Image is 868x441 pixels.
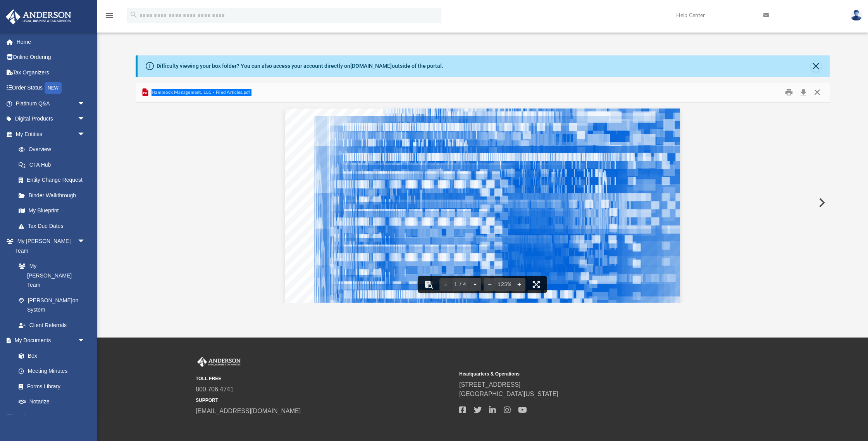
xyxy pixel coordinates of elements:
[555,157,562,286] span: /
[404,295,436,424] span: !
[319,276,325,405] span: a
[375,184,382,314] span: (
[136,103,830,303] div: Document Viewer
[348,222,355,351] span: %
[345,184,364,314] span: 
[379,222,385,351] span: )
[427,157,556,286] span: 
[3,9,74,24] img: Anderson Advisors Platinum Portal
[435,157,564,286] span: 
[5,50,97,65] a: Online Ordering
[427,295,447,424] span: 
[105,11,114,20] i: menu
[77,234,93,250] span: arrow_drop_down
[334,257,354,386] span: 
[574,157,595,286] span: L
[781,86,797,98] button: Print
[347,157,367,286] span: 
[196,408,301,414] a: [EMAIL_ADDRESS][DOMAIN_NAME]
[511,239,641,369] span: 
[459,391,558,397] a: [GEOGRAPHIC_DATA][US_STATE]
[382,184,389,314] span: !
[363,257,375,386] span: &'
[459,381,520,388] a: [STREET_ADDRESS]
[373,257,502,386] span: 
[371,295,377,424] span: V
[469,276,481,293] button: Next page
[424,295,443,424] span: 
[386,257,393,386] span: !
[361,222,490,351] span: 
[375,157,382,286] span: L
[330,222,336,351] span: #
[363,222,375,351] span: &'
[595,157,724,286] span: 
[5,96,97,111] a: Platinum Q&Aarrow_drop_down
[375,295,395,424] span: 
[506,157,635,286] span: 
[561,157,580,286] span: 
[510,157,536,286] span: h 
[316,239,323,369] span: i
[11,172,97,188] a: Entity Change Request
[342,184,348,314] span: $
[519,239,525,369] span: 2
[377,295,384,424] span: ?
[350,63,392,69] a: [DOMAIN_NAME]
[351,157,394,286] span:  
[418,295,548,424] span: 
[365,157,385,286] span: 
[401,157,530,286] span: 
[496,282,513,287] div: Current zoom level
[320,204,326,333] span: a
[452,276,469,293] button: 1 / 4
[150,89,250,96] span: Hammock Management, LLC - Filed Articles.pdf
[356,184,375,314] span: 
[429,157,449,286] span: 
[342,222,348,351] span: $
[373,184,502,314] span: 
[386,157,393,286] span: N
[390,157,426,286] span: 
[338,184,357,314] span: 
[352,222,359,351] span: %
[444,295,463,424] span: 
[362,295,369,424] span: <
[5,34,97,50] a: Home
[379,176,508,305] span: 
[851,10,862,21] img: User Pic
[591,157,611,286] span: 
[11,363,93,379] a: Meeting Minutes
[596,157,616,286] span: 
[459,295,465,424] span: o
[484,276,496,293] button: Zoom out
[105,15,114,20] a: menu
[431,295,560,424] span: 
[365,295,385,424] span: 
[5,111,97,127] a: Digital Productsarrow_drop_down
[352,257,359,386] span: %
[375,222,382,351] span: (
[542,157,549,286] span: /
[5,80,97,96] a: Order StatusNEW
[379,184,385,314] span: )
[458,157,478,286] span: 
[522,157,541,286] span: 
[11,379,89,394] a: Forms Library
[356,257,375,386] span: 
[11,188,97,203] a: Binder Walkthrough
[338,222,357,351] span: 
[383,157,402,286] span: 
[330,157,336,286] span: g
[363,184,375,314] span: &'
[553,157,573,286] span: 
[330,295,336,424] span: ,
[345,257,364,386] span: 
[465,295,472,424] span: (
[420,276,437,293] button: Toggle findbar
[557,157,577,286] span: 
[345,222,364,351] span: 
[11,258,89,293] a: My [PERSON_NAME] Team
[343,157,362,286] span: 
[11,293,93,317] a: [PERSON_NAME]on System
